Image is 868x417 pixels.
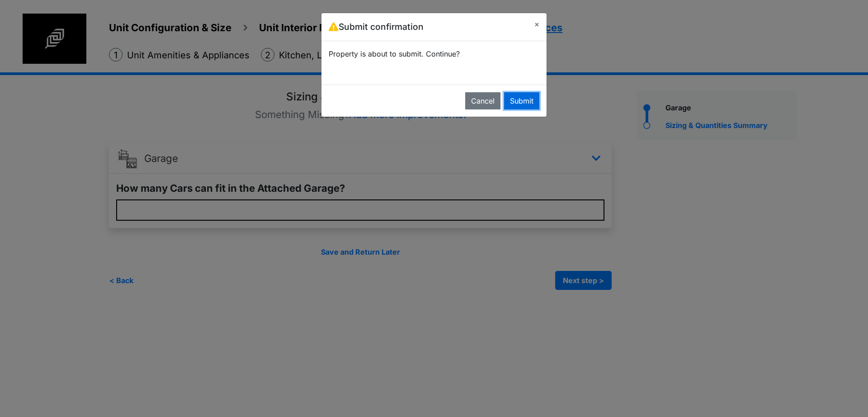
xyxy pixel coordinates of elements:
button: Close [527,13,547,35]
div: Property is about to submit. Continue? [321,41,547,66]
span: × [534,19,539,28]
button: Cancel [465,92,500,109]
h5: Submit confirmation [329,20,424,33]
button: Submit [504,92,539,109]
